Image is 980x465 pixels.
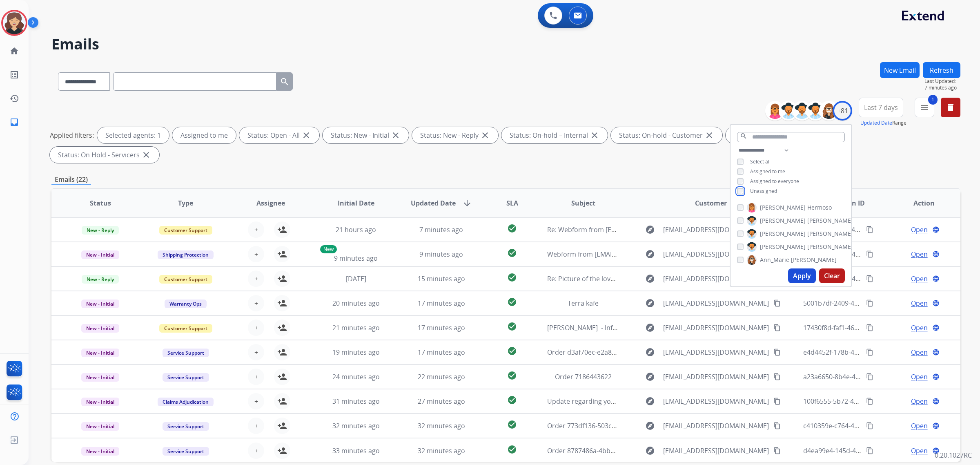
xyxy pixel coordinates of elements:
[750,188,777,194] span: Unassigned
[418,421,465,430] span: 32 minutes ago
[911,396,928,406] span: Open
[248,369,264,385] button: +
[833,101,852,121] div: +81
[773,373,781,380] mat-icon: content_copy
[760,230,806,238] span: [PERSON_NAME]
[911,421,928,431] span: Open
[645,446,655,456] mat-icon: explore
[254,323,258,333] span: +
[254,225,258,235] span: +
[645,323,655,333] mat-icon: explore
[277,249,287,259] mat-icon: person_add
[254,249,258,259] span: +
[704,130,714,140] mat-icon: close
[90,198,111,208] span: Status
[159,324,212,333] span: Customer Support
[277,372,287,382] mat-icon: person_add
[935,450,972,460] p: 0.20.1027RC
[859,98,903,117] button: Last 7 days
[178,198,193,208] span: Type
[81,324,119,333] span: New - Initial
[277,274,287,284] mat-icon: person_add
[346,274,366,283] span: [DATE]
[547,397,856,406] span: Update regarding your fulfillment method for Service Order: 46f3bf8c-1d50-4939-9ecc-363530887c72
[803,372,930,381] span: a23a6650-8b4e-4b68-a636-3694d3e80377
[773,447,781,454] mat-icon: content_copy
[248,221,264,238] button: +
[803,446,929,455] span: d4ea99e4-145d-40e0-ae8c-3d69b3910bf9
[932,226,940,233] mat-icon: language
[163,422,209,431] span: Service Support
[791,256,837,264] span: [PERSON_NAME]
[645,249,655,259] mat-icon: explore
[81,373,119,382] span: New - Initial
[462,198,472,208] mat-icon: arrow_downward
[50,147,159,163] div: Status: On Hold - Servicers
[172,127,236,143] div: Assigned to me
[663,225,769,235] span: [EMAIL_ADDRESS][DOMAIN_NAME]
[81,349,119,357] span: New - Initial
[412,127,498,143] div: Status: New - Reply
[932,398,940,405] mat-icon: language
[419,225,463,234] span: 7 minutes ago
[807,243,853,251] span: [PERSON_NAME]
[159,275,212,284] span: Customer Support
[254,396,258,406] span: +
[866,250,873,258] mat-icon: content_copy
[248,320,264,336] button: +
[277,446,287,456] mat-icon: person_add
[726,127,850,143] div: Status: On Hold - Pending Parts
[97,127,169,143] div: Selected agents: 1
[788,268,816,283] button: Apply
[866,226,873,233] mat-icon: content_copy
[663,298,769,308] span: [EMAIL_ADDRESS][DOMAIN_NAME]
[911,372,928,382] span: Open
[932,447,940,454] mat-icon: language
[866,422,873,429] mat-icon: content_copy
[911,298,928,308] span: Open
[750,158,771,165] span: Select all
[159,226,212,235] span: Customer Support
[864,106,898,109] span: Last 7 days
[760,256,789,264] span: Ann_Marie
[571,198,595,208] span: Subject
[332,421,380,430] span: 32 minutes ago
[277,396,287,406] mat-icon: person_add
[547,274,627,283] span: Re: Picture of the loveseat
[663,421,769,431] span: [EMAIL_ADDRESS][DOMAIN_NAME]
[418,348,465,357] span: 17 minutes ago
[663,396,769,406] span: [EMAIL_ADDRESS][DOMAIN_NAME]
[547,225,743,234] span: Re: Webform from [EMAIL_ADDRESS][DOMAIN_NAME] on [DATE]
[418,299,465,308] span: 17 minutes ago
[277,323,287,333] mat-icon: person_add
[924,85,960,91] span: 7 minutes ago
[760,243,806,251] span: [PERSON_NAME]
[645,347,655,357] mat-icon: explore
[254,421,258,431] span: +
[750,168,785,175] span: Assigned to me
[248,295,264,311] button: +
[807,217,853,225] span: [PERSON_NAME]
[645,298,655,308] mat-icon: explore
[239,127,319,143] div: Status: Open - All
[248,443,264,459] button: +
[81,300,119,308] span: New - Initial
[3,11,26,34] img: avatar
[507,395,517,405] mat-icon: check_circle
[911,274,928,284] span: Open
[254,298,258,308] span: +
[254,274,258,284] span: +
[301,130,311,140] mat-icon: close
[663,249,769,259] span: [EMAIL_ADDRESS][DOMAIN_NAME]
[9,70,19,80] mat-icon: list_alt
[480,130,490,140] mat-icon: close
[663,274,769,284] span: [EMAIL_ADDRESS][DOMAIN_NAME]
[695,198,727,208] span: Customer
[158,398,214,406] span: Claims Adjudication
[256,198,285,208] span: Assignee
[248,393,264,409] button: +
[760,217,806,225] span: [PERSON_NAME]
[740,132,747,140] mat-icon: search
[9,46,19,56] mat-icon: home
[50,130,94,140] p: Applied filters:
